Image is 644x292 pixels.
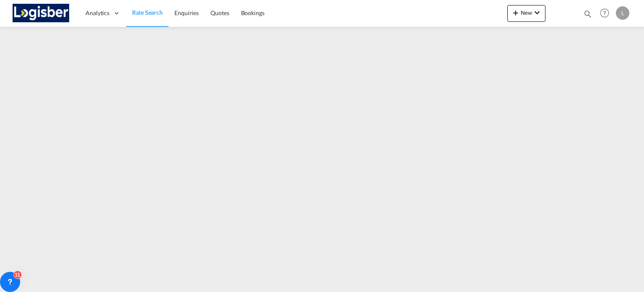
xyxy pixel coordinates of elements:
[241,9,265,16] span: Bookings
[532,8,542,18] md-icon: icon-chevron-down
[13,4,69,23] img: d7a75e507efd11eebffa5922d020a472.png
[583,9,592,22] div: icon-magnify
[616,6,629,20] div: L
[507,5,545,22] button: icon-plus 400-fgNewicon-chevron-down
[511,8,521,18] md-icon: icon-plus 400-fg
[583,9,592,18] md-icon: icon-magnify
[86,9,109,17] span: Analytics
[597,6,616,21] div: Help
[210,9,229,16] span: Quotes
[132,9,163,16] span: Rate Search
[174,9,199,16] span: Enquiries
[511,9,542,16] span: New
[597,6,612,20] span: Help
